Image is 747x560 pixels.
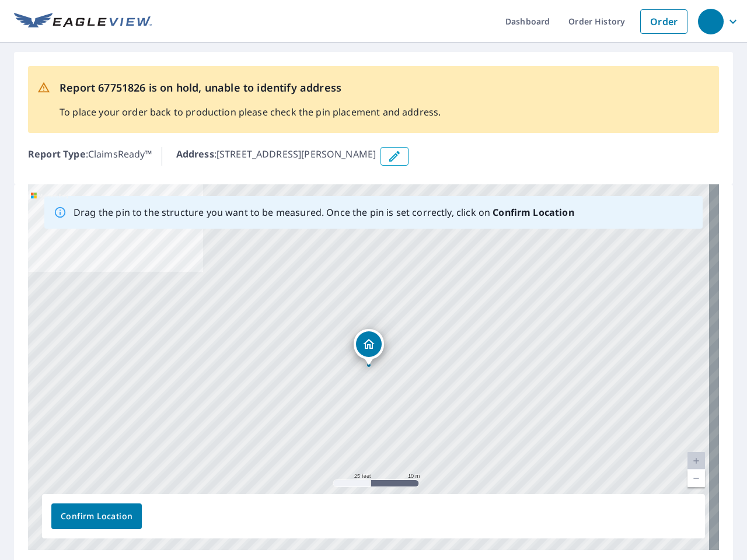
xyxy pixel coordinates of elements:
[28,148,86,160] b: Report Type
[354,329,384,365] div: Dropped pin, building 1, Residential property, 2124 Trailwood Rd Edmond, OK 73034
[14,13,152,30] img: EV Logo
[51,503,142,529] button: Confirm Location
[493,206,574,219] b: Confirm Location
[176,147,376,166] p: : [STREET_ADDRESS][PERSON_NAME]
[74,205,574,219] p: Drag the pin to the structure you want to be measured. Once the pin is set correctly, click on
[28,147,152,166] p: : ClaimsReady™
[687,452,705,470] a: Current Level 20, Zoom In Disabled
[61,509,132,524] span: Confirm Location
[60,80,441,96] p: Report 67751826 is on hold, unable to identify address
[176,148,214,160] b: Address
[60,105,441,119] p: To place your order back to production please check the pin placement and address.
[640,9,687,34] a: Order
[687,470,705,487] a: Current Level 20, Zoom Out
